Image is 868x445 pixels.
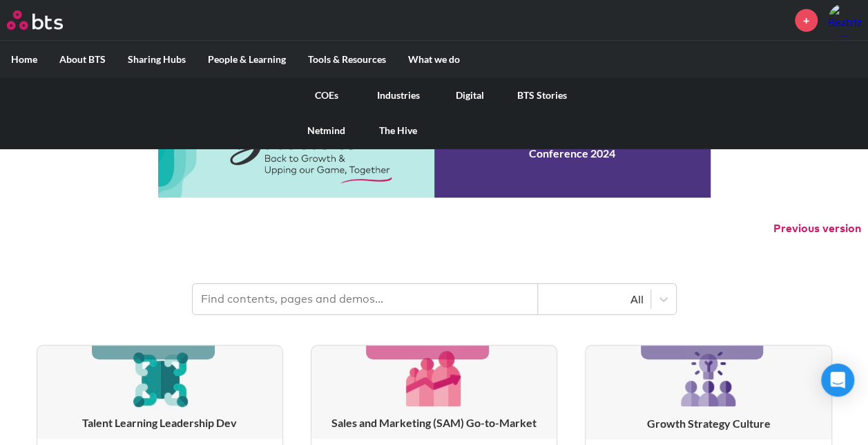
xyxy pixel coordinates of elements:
[7,10,88,30] a: Go home
[48,41,117,77] label: About BTS
[197,41,297,77] label: People & Learning
[193,284,538,314] input: Find contents, pages and demos...
[586,416,831,431] h3: Growth Strategy Culture
[311,415,557,430] h3: Sales and Marketing (SAM) Go-to-Market
[675,345,742,412] img: [object Object]
[828,3,861,37] a: Profile
[795,9,818,32] a: +
[7,10,63,30] img: BTS Logo
[297,41,397,77] label: Tools & Resources
[828,3,861,37] img: Beatriz Marsili
[37,415,282,430] h3: Talent Learning Leadership Dev
[127,345,193,411] img: [object Object]
[821,363,854,397] div: Open Intercom Messenger
[545,292,644,307] div: All
[397,41,471,77] label: What we do
[117,41,197,77] label: Sharing Hubs
[401,345,467,411] img: [object Object]
[773,221,861,236] button: Previous version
